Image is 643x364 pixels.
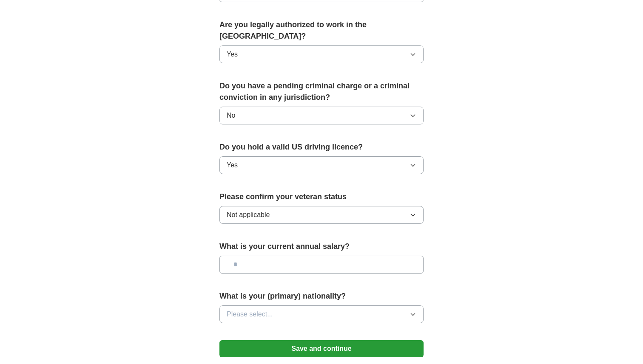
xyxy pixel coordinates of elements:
[219,80,424,103] label: Do you have a pending criminal charge or a criminal conviction in any jurisdiction?
[219,191,424,203] label: Please confirm your veteran status
[219,156,424,174] button: Yes
[219,291,424,302] label: What is your (primary) nationality?
[219,141,424,153] label: Do you hold a valid US driving licence?
[227,309,273,319] span: Please select...
[219,305,424,323] button: Please select...
[219,45,424,63] button: Yes
[219,340,424,357] button: Save and continue
[219,107,424,124] button: No
[227,210,270,220] span: Not applicable
[227,160,238,170] span: Yes
[219,241,424,252] label: What is your current annual salary?
[219,19,424,42] label: Are you legally authorized to work in the [GEOGRAPHIC_DATA]?
[219,206,424,224] button: Not applicable
[227,49,238,59] span: Yes
[227,110,235,121] span: No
